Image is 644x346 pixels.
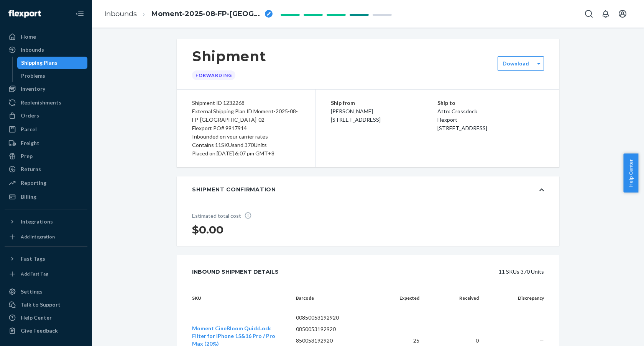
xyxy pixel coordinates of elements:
th: SKU [192,289,290,308]
a: Inventory [5,83,87,95]
a: Add Fast Tag [5,268,87,280]
th: Expected [387,289,426,308]
p: 00850053192920 [296,314,381,322]
p: 850053192920 [296,337,381,344]
div: Contains 11 SKUs and 370 Units [192,141,300,149]
button: Fast Tags [5,253,87,265]
div: Fast Tags [21,255,45,263]
a: Add Integration [5,231,87,243]
a: Help Center [5,312,87,324]
div: Forwarding [192,70,235,80]
button: Open account menu [615,6,630,21]
div: Placed on [DATE] 6:07 pm GMT+8 [192,149,300,158]
a: Settings [5,286,87,298]
p: 0850053192920 [296,325,381,333]
a: Problems [17,70,88,82]
div: 11 SKUs 370 Units [296,264,544,279]
div: Integrations [21,218,53,225]
div: Parcel [21,126,37,133]
div: External Shipping Plan ID Moment-2025-08-FP-[GEOGRAPHIC_DATA]-02 [192,107,300,124]
div: Inbounded on your carrier rates [192,132,300,141]
div: Replenishments [21,99,61,106]
a: Billing [5,191,87,203]
div: Add Integration [21,233,55,240]
span: — [539,337,544,344]
span: Moment-2025-08-FP-CHINA-02 [151,9,262,19]
div: Inbound Shipment Details [192,264,279,279]
div: Billing [21,193,36,201]
div: Shipping Plans [21,59,58,67]
button: Help Center [623,153,638,193]
div: Talk to Support [21,301,61,308]
p: Ship to [437,99,544,107]
div: Flexport PO# 9917914 [192,124,300,132]
a: Returns [5,163,87,175]
div: Home [21,33,36,41]
th: Barcode [290,289,388,308]
a: Inbounds [104,10,137,18]
div: Shipment Confirmation [192,186,276,193]
h1: $0.00 [192,223,257,237]
label: Download [503,60,529,67]
img: Flexport logo [8,10,41,18]
a: Inbounds [5,44,87,56]
th: Received [426,289,485,308]
button: Open Search Box [581,6,596,21]
div: Shipment ID 1232268 [192,99,300,107]
a: Orders [5,109,87,122]
div: Inventory [21,85,45,93]
div: Give Feedback [21,327,58,335]
p: Ship from [331,99,437,107]
p: Estimated total cost [192,212,257,220]
p: Flexport [437,116,544,124]
h1: Shipment [192,48,266,64]
div: Orders [21,112,39,119]
div: Settings [21,288,43,295]
th: Discrepancy [485,289,544,308]
div: Add Fast Tag [21,271,48,277]
a: Talk to Support [5,299,87,311]
a: Prep [5,150,87,162]
ol: breadcrumbs [98,3,279,25]
div: Problems [21,72,45,80]
div: Freight [21,139,39,147]
span: [STREET_ADDRESS] [437,125,487,131]
a: Freight [5,137,87,149]
a: Replenishments [5,96,87,109]
a: Reporting [5,177,87,189]
button: Close Navigation [72,6,87,21]
a: Shipping Plans [17,57,88,69]
a: Parcel [5,123,87,135]
p: Attn: Crossdock [437,107,544,116]
span: [PERSON_NAME] [STREET_ADDRESS] [331,108,381,123]
a: Home [5,31,87,43]
div: Help Center [21,314,52,322]
div: Inbounds [21,46,44,54]
button: Give Feedback [5,325,87,337]
div: Prep [21,152,33,160]
div: Reporting [21,179,46,187]
button: Integrations [5,215,87,228]
button: Open notifications [598,6,613,21]
div: Returns [21,165,41,173]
